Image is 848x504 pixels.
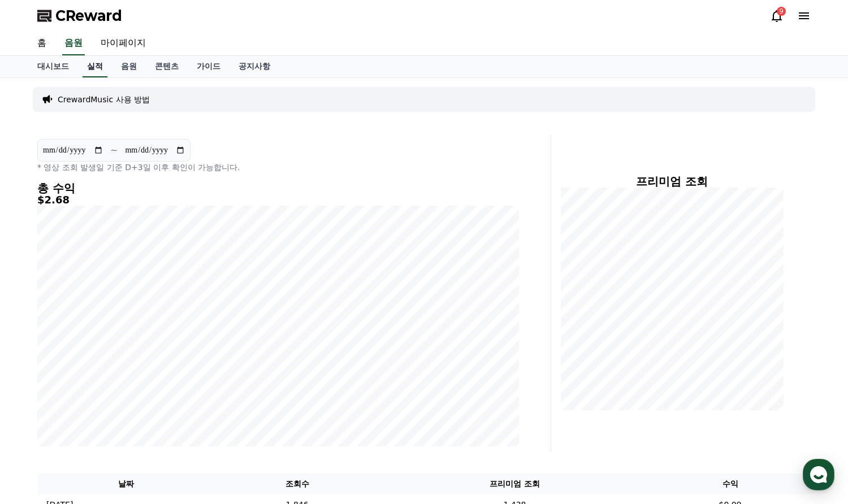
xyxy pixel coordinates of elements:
a: 실적 [83,56,107,77]
th: 수익 [650,473,811,494]
a: 대시보드 [28,56,78,77]
a: 음원 [62,32,85,55]
a: 공지사항 [230,56,279,77]
span: CReward [55,7,122,25]
a: 9 [770,9,784,23]
p: ~ [110,144,118,157]
a: CrewardMusic 사용 방법 [58,94,150,105]
a: 대화 [75,358,146,386]
a: 홈 [3,358,75,386]
h5: $2.68 [37,194,519,206]
div: 9 [777,7,786,16]
p: * 영상 조회 발생일 기준 D+3일 이후 확인이 가능합니다. [37,162,519,173]
a: CReward [37,7,122,25]
a: 가이드 [188,56,230,77]
a: 마이페이지 [92,32,155,55]
a: 설정 [146,358,217,386]
span: 홈 [36,375,42,384]
th: 조회수 [214,473,379,494]
a: 콘텐츠 [146,56,188,77]
span: 대화 [103,376,117,385]
th: 날짜 [37,473,214,494]
a: 음원 [112,56,146,77]
th: 프리미엄 조회 [380,473,650,494]
span: 설정 [175,375,188,384]
h4: 총 수익 [37,182,519,194]
h4: 프리미엄 조회 [560,175,784,188]
a: 홈 [28,32,55,55]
